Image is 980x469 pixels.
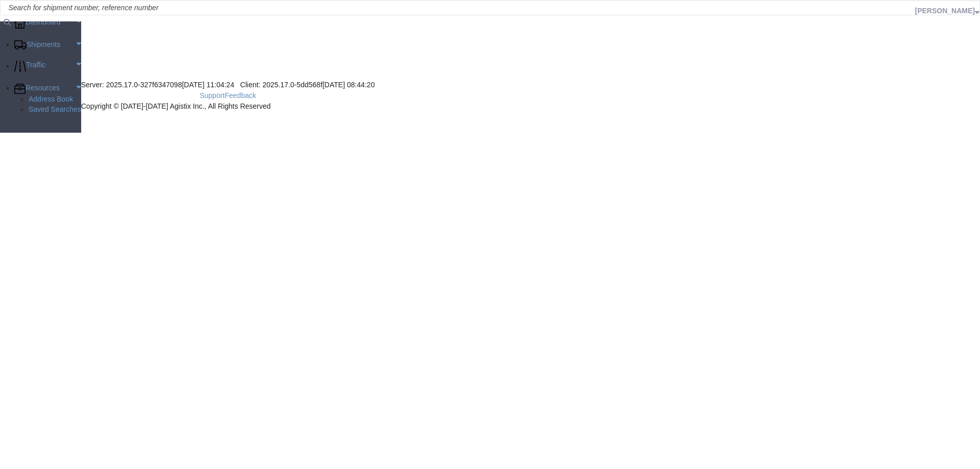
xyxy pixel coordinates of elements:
span: [DATE] 11:04:24 [182,81,234,89]
a: Shipments [14,40,81,50]
a: Resources [14,83,81,93]
a: Address Book [29,94,81,105]
span: Copyright © [DATE]-[DATE] Agistix Inc., All Rights Reserved [81,102,271,110]
button: [PERSON_NAME] [915,5,980,17]
span: [DATE] 08:44:20 [323,81,375,89]
a: Support [200,91,225,100]
a: Saved Searches [29,105,81,115]
span: Traffic [26,60,45,72]
span: Shipments [27,40,60,50]
span: Server: 2025.17.0-327f6347098 [81,81,234,89]
span: Address Book [29,94,73,105]
a: Traffic [14,60,81,72]
span: Client: 2025.17.0-5dd568f [240,81,375,89]
span: Resources [26,83,60,93]
a: Feedback [225,91,256,100]
span: Jesse Jordan [915,7,975,15]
